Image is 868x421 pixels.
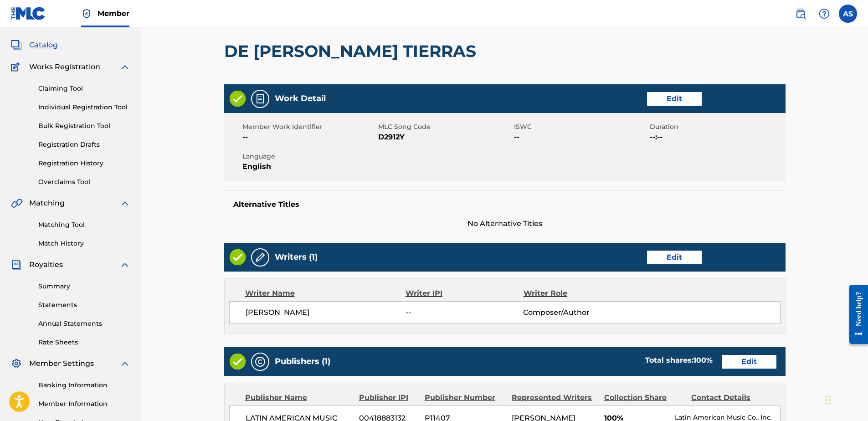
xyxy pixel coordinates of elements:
div: Publisher IPI [359,392,418,403]
img: expand [119,198,130,209]
span: 100 % [693,356,713,365]
img: help [819,8,830,19]
a: Summary [38,282,130,291]
a: Public Search [791,5,810,23]
a: Member Information [38,399,130,409]
iframe: Chat Widget [822,377,868,421]
span: -- [242,132,376,143]
a: Bulk Registration Tool [38,121,130,131]
span: Member Settings [29,358,94,369]
a: Edit [722,355,776,369]
span: --:-- [650,132,783,143]
img: Matching [11,198,22,209]
span: -- [406,307,523,318]
div: Publisher Name [245,392,352,403]
img: Valid [230,249,246,265]
a: Rate Sheets [38,338,130,347]
a: Statements [38,300,130,310]
div: Publisher Number [425,392,505,403]
h5: Alternative Titles [233,200,776,209]
a: Banking Information [38,380,130,390]
span: MLC Song Code [378,122,512,132]
img: MLC Logo [11,7,46,20]
img: Valid [230,91,246,107]
div: Drag [825,386,831,414]
span: Catalog [29,40,58,51]
a: Registration Drafts [38,140,130,149]
h5: Writers (1) [275,252,318,262]
h5: Publishers (1) [275,356,330,367]
span: Royalties [29,259,63,270]
a: Registration History [38,159,130,168]
a: CatalogCatalog [11,40,58,51]
h5: Work Detail [275,93,326,104]
h2: DE [PERSON_NAME] TIERRAS [224,41,481,62]
span: ISWC [514,122,647,132]
div: User Menu [839,5,857,23]
span: No Alternative Titles [224,218,786,229]
a: Annual Statements [38,319,130,329]
a: Match History [38,239,130,248]
img: Catalog [11,40,22,51]
img: Work Detail [255,93,266,104]
div: Writer IPI [406,288,524,299]
div: Contact Details [691,392,771,403]
a: SummarySummary [11,18,66,29]
span: -- [514,132,647,143]
iframe: Resource Center [842,278,868,351]
span: English [242,161,376,172]
div: Represented Writers [512,392,597,403]
span: [PERSON_NAME] [246,307,406,318]
span: D2912Y [378,132,512,143]
img: Member Settings [11,358,22,369]
span: Language [242,152,376,161]
a: Edit [647,251,702,264]
div: Total shares: [645,355,713,366]
span: Member Work Identifier [242,122,376,132]
span: Composer/Author [523,307,630,318]
img: expand [119,259,130,270]
img: expand [119,62,130,72]
a: Edit [647,92,702,106]
img: Publishers [255,356,266,367]
a: Individual Registration Tool [38,103,130,112]
img: expand [119,358,130,369]
span: Duration [650,122,783,132]
img: Writers [255,252,266,263]
div: Help [815,5,833,23]
span: Member [98,8,129,19]
a: Overclaims Tool [38,177,130,187]
div: Writer Name [245,288,406,299]
a: Matching Tool [38,220,130,230]
img: Valid [230,354,246,370]
div: Collection Share [604,392,684,403]
div: Writer Role [524,288,631,299]
img: Royalties [11,259,22,270]
a: Claiming Tool [38,84,130,93]
img: Top Rightsholder [81,8,92,19]
span: Matching [29,198,65,209]
img: search [795,8,806,19]
img: Works Registration [11,62,23,72]
span: Works Registration [29,62,100,72]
